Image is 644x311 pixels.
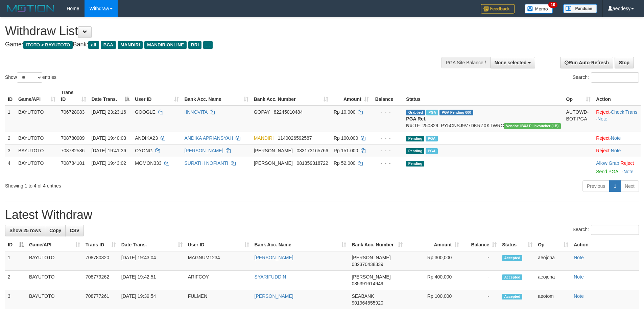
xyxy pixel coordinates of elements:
span: GOOGLE [135,109,156,115]
label: Search: [573,225,639,235]
th: Bank Acc. Name: activate to sort column ascending [182,86,251,106]
a: Next [620,180,639,192]
td: · [593,132,641,144]
a: Send PGA [596,169,618,174]
th: Bank Acc. Number: activate to sort column ascending [349,239,405,251]
td: · [593,144,641,157]
span: Copy [49,228,61,233]
img: Feedback.jpg [481,4,515,14]
td: MAGNUM1234 [185,251,252,271]
a: SYARIFUDDIN [255,274,286,280]
th: User ID: activate to sort column ascending [132,86,182,106]
td: ARIFCOY [185,271,252,290]
a: ANDIKA APRIANSYAH [184,135,233,141]
a: Note [623,169,634,174]
span: Pending [406,148,424,154]
span: Copy 1140026592587 to clipboard [278,135,312,141]
th: Trans ID: activate to sort column ascending [58,86,89,106]
td: 3 [5,290,26,309]
span: [DATE] 19:40:03 [92,135,126,141]
td: [DATE] 19:42:51 [119,271,185,290]
th: Date Trans.: activate to sort column descending [89,86,133,106]
a: Reject [596,109,610,115]
span: ... [203,41,212,49]
td: BAYUTOTO [16,132,58,144]
span: Accepted [502,274,522,280]
button: None selected [490,57,535,68]
th: ID: activate to sort column descending [5,239,26,251]
th: Action [593,86,641,106]
th: Date Trans.: activate to sort column ascending [119,239,185,251]
span: Copy 085391614949 to clipboard [352,281,383,286]
td: · · [593,106,641,132]
td: 708777261 [83,290,119,309]
th: Game/API: activate to sort column ascending [16,86,58,106]
a: IINNOVITA [184,109,207,115]
span: MOMON333 [135,160,162,166]
th: ID [5,86,16,106]
div: - - - [374,160,401,166]
span: Accepted [502,255,522,261]
span: Show 25 rows [9,228,41,233]
td: BAYUTOTO [16,106,58,132]
a: Run Auto-Refresh [560,57,613,68]
span: all [88,41,99,49]
a: Previous [582,180,610,192]
span: CSV [70,228,79,233]
a: Show 25 rows [5,225,45,236]
th: Amount: activate to sort column ascending [331,86,372,106]
span: Marked by aeojona [426,148,437,154]
a: Allow Grab [596,160,619,166]
td: BAYUTOTO [16,144,58,157]
span: PGA Pending [439,110,473,115]
th: Balance [372,86,403,106]
a: Check Trans [611,109,638,115]
span: · [596,160,620,166]
span: Marked by aeojona [426,136,437,141]
h1: Latest Withdraw [5,208,639,222]
td: BAYUTOTO [16,157,58,178]
span: BRI [188,41,201,49]
a: Reject [596,135,610,141]
span: ANDIKA23 [135,135,158,141]
span: Rp 10.000 [334,109,356,115]
td: [DATE] 19:39:54 [119,290,185,309]
span: [PERSON_NAME] [352,274,390,280]
b: PGA Ref. No: [406,116,426,128]
th: Bank Acc. Number: activate to sort column ascending [251,86,331,106]
span: Copy 082370438339 to clipboard [352,262,383,267]
td: FULMEN [185,290,252,309]
span: [PERSON_NAME] [254,160,293,166]
td: 1 [5,251,26,271]
a: Stop [615,57,634,68]
th: Amount: activate to sort column ascending [405,239,462,251]
div: - - - [374,109,401,115]
th: Bank Acc. Name: activate to sort column ascending [252,239,349,251]
span: 10 [548,2,557,8]
span: 708780909 [61,135,85,141]
span: Copy 82245010484 to clipboard [274,109,303,115]
td: aeotom [535,290,571,309]
div: - - - [374,135,401,141]
td: Rp 300,000 [405,251,462,271]
a: Note [574,255,584,260]
span: 708782586 [61,148,85,153]
th: Status [403,86,563,106]
td: AUTOWD-BOT-PGA [564,106,594,132]
th: User ID: activate to sort column ascending [185,239,252,251]
td: 708780320 [83,251,119,271]
span: ITOTO > BAYUTOTO [23,41,73,49]
td: aeojona [535,271,571,290]
span: 708784101 [61,160,85,166]
span: Copy 081359318722 to clipboard [296,160,328,166]
span: MANDIRI [254,135,274,141]
td: TF_250829_PY5CNSJ9V7DKRZXKTWRC [403,106,563,132]
a: Note [574,274,584,280]
h4: Game: Bank: [5,41,423,48]
label: Search: [573,72,639,83]
a: Reject [621,160,634,166]
span: Rp 151.000 [334,148,358,153]
span: [DATE] 19:43:02 [92,160,126,166]
a: Reject [596,148,610,153]
td: [DATE] 19:43:04 [119,251,185,271]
